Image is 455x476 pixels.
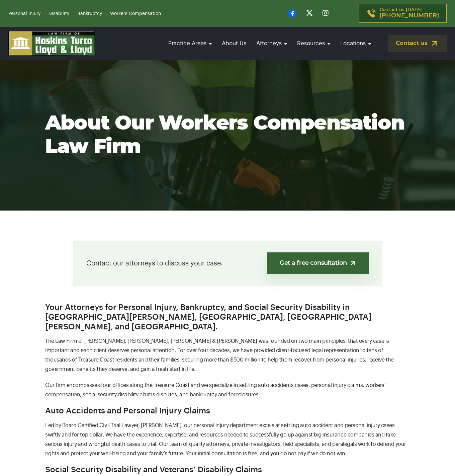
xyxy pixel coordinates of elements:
[8,31,95,56] img: logo
[253,34,290,53] a: Attorneys
[110,11,161,16] a: Workers Compensation
[267,252,369,274] a: Get a free consultation
[45,466,262,474] span: Social Security Disability and Veterans’ Disability Claims
[294,34,334,53] a: Resources
[8,11,40,16] a: Personal Injury
[45,423,406,456] span: Led by Board Certified Civil Trial Lawyer, [PERSON_NAME], our personal injury department excels a...
[45,338,394,372] span: The Law Firm of [PERSON_NAME], [PERSON_NAME], [PERSON_NAME] & [PERSON_NAME] was founded on two ma...
[380,12,439,19] span: [PHONE_NUMBER]
[388,35,447,52] a: Contact us
[77,11,102,16] a: Bankruptcy
[45,303,371,331] span: Your Attorneys for Personal Injury, Bankruptcy, and Social Security Disability in [GEOGRAPHIC_DAT...
[73,241,382,286] div: Contact our attorneys to discuss your case.
[380,8,439,19] p: Contact us [DATE]
[45,112,410,159] h1: About Our Workers Compensation Law Firm
[165,34,215,53] a: Practice Areas
[45,407,210,415] span: Auto Accidents and Personal Injury Claims
[45,383,385,397] span: Our firm encompasses four offices along the Treasure Coast and we specialize in settling auto acc...
[359,4,447,23] a: Contact us [DATE][PHONE_NUMBER]
[218,34,250,53] a: About Us
[337,34,374,53] a: Locations
[49,11,69,16] a: Disability
[349,260,356,267] img: arrow-up-right-light.svg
